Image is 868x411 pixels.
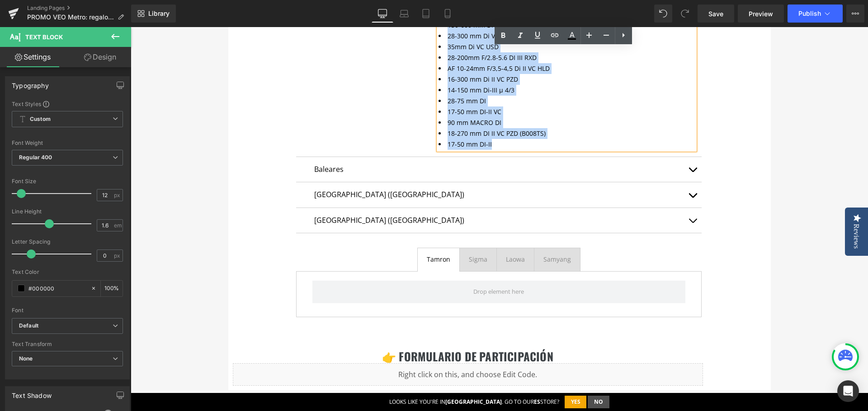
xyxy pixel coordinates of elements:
div: Text Styles [12,100,123,107]
span: Preview [749,9,773,18]
button: Publish [788,5,843,23]
a: Mobile [437,5,458,23]
div: Font Weight [12,140,123,146]
span: Save [708,9,723,18]
span: em [114,222,122,228]
button: Redo [676,5,694,23]
li: 17-50 mm DI-II [308,112,564,123]
b: Custom [30,115,51,123]
div: Tamron [296,227,320,237]
span: Publish [798,10,821,17]
div: Open Intercom Messenger [837,380,859,402]
div: Sigma [338,227,357,237]
button: No [457,369,479,381]
span: Text Block [25,33,63,41]
strong: [GEOGRAPHIC_DATA] [315,371,371,379]
a: Laptop [393,5,415,23]
div: % [101,281,123,296]
li: 28-300 mm Di VC PZD [308,4,564,14]
div: Text Shadow [12,387,52,399]
button: Undo [654,5,672,23]
a: Tablet [415,5,437,23]
i: Default [19,322,38,330]
li: 14-150 mm Di-III μ 4/3 [308,58,564,69]
span: px [114,192,122,198]
span: PROMO VEO Metro: regalo Airtag [27,14,114,21]
li: 18-270 mm DI II VC PZD (B008TS) [308,101,564,112]
div: Text Transform [12,341,123,347]
div: Laowa [375,227,394,237]
div: Font Size [12,178,123,185]
div: Letter Spacing [12,239,123,245]
button: More [846,5,864,23]
div: Typography [12,77,49,89]
li: 28-200mm F/2.8-5.6 DI III RXD [308,25,564,36]
input: Color [28,283,86,293]
p: Baleares [184,137,553,148]
h2: 👉 FORMULARIO DE PARTICIPACIÓN [102,323,572,336]
li: 35mm Di VC USD [308,14,564,25]
div: Line Height [12,208,123,215]
div: Looks like you're in . Go to our store? [259,371,429,379]
div: Font [12,307,123,314]
a: Landing Pages [27,5,131,12]
div: Samyang [413,227,440,237]
div: Reviews [722,197,730,222]
li: 90 mm MACRO DI [308,90,564,101]
b: None [19,355,33,362]
button: Yes [434,369,456,381]
span: Library [148,9,170,18]
li: 17-50 mm DI-II VC [308,79,564,90]
a: Design [67,47,133,67]
a: Desktop [372,5,393,23]
li: 16-300 mm Di II VC PZD [308,47,564,58]
div: Text Color [12,269,123,275]
span: px [114,253,122,259]
li: 28-75 mm DI [308,69,564,79]
b: Regular 400 [19,154,52,161]
a: New Library [131,5,176,23]
li: AF 10-24mm F/3,5-4,5 Di II VC HLD [308,36,564,47]
p: [GEOGRAPHIC_DATA] ([GEOGRAPHIC_DATA]) [184,162,553,174]
strong: es [403,371,410,379]
p: [GEOGRAPHIC_DATA] ([GEOGRAPHIC_DATA]) [184,188,553,199]
a: Preview [738,5,784,23]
